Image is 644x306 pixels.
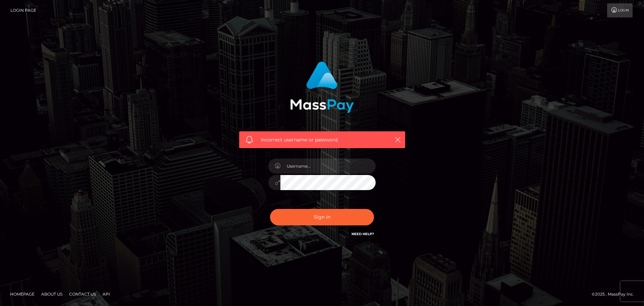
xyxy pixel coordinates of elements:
[10,3,36,17] a: Login Page
[352,232,374,236] a: Need Help?
[592,291,639,298] div: © 2025 , MassPay Inc.
[607,3,633,17] a: Login
[290,61,354,113] img: MassPay Login
[261,136,383,143] span: Incorrect username or password.
[100,289,113,299] a: API
[39,289,65,299] a: About Us
[7,289,37,299] a: Homepage
[280,159,376,174] input: Username...
[270,209,374,225] button: Sign in
[66,289,99,299] a: Contact Us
